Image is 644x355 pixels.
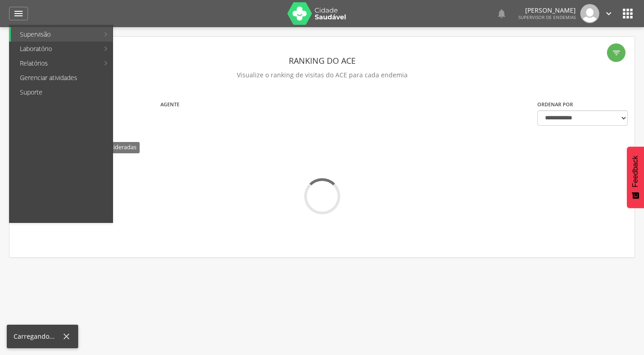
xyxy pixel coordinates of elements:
i:  [620,6,635,21]
span: Feedback [631,156,639,187]
header: Ranking do ACE [16,52,628,69]
i:  [612,48,621,57]
label: Agente [160,101,179,108]
a:  [9,7,28,20]
p: [PERSON_NAME] [518,7,576,14]
a: Relatórios [11,56,99,71]
i:  [496,8,507,19]
a: Supervisão [11,27,99,42]
button: Feedback - Mostrar pesquisa [627,147,644,208]
i:  [604,9,614,19]
a: Suporte [11,85,113,99]
a:  [496,4,507,23]
a: Laboratório [11,42,99,56]
p: Visualize o ranking de visitas do ACE para cada endemia [16,69,628,81]
i:  [13,8,24,19]
a: Gerenciar atividades [11,71,113,85]
a:  [604,4,614,23]
label: Ordenar por [537,101,573,108]
div: Filtro [607,43,625,62]
span: Supervisor de Endemias [518,14,576,20]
